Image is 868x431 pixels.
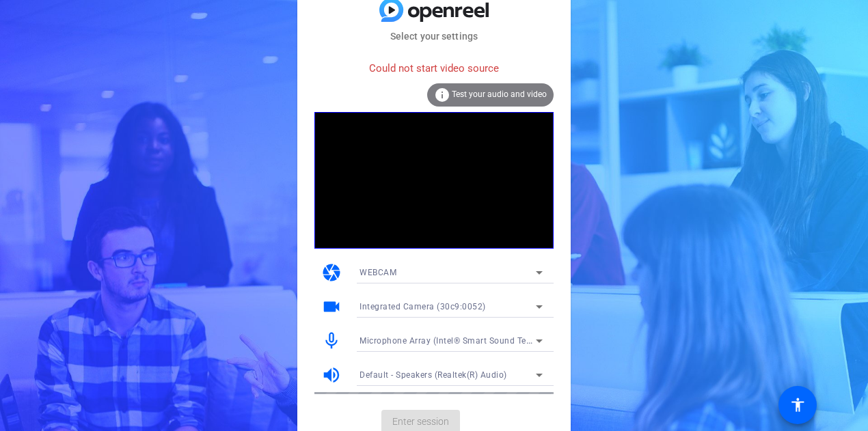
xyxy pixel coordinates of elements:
[360,302,486,311] span: Integrated Camera (30c9:0052)
[789,397,806,413] mat-icon: accessibility
[314,54,554,83] div: Could not start video source
[321,331,342,351] mat-icon: mic_none
[321,296,342,317] mat-icon: videocam
[452,89,547,99] span: Test your audio and video
[321,262,342,283] mat-icon: camera
[360,335,662,346] span: Microphone Array (Intel® Smart Sound Technology for Digital Microphones)
[321,365,342,385] mat-icon: volume_up
[360,268,396,277] span: WEBCAM
[297,29,571,44] mat-card-subtitle: Select your settings
[434,87,450,103] mat-icon: info
[360,370,507,380] span: Default - Speakers (Realtek(R) Audio)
